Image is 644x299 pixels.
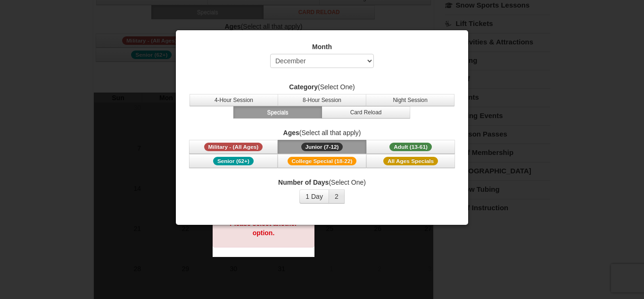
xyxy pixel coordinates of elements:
[389,143,432,151] span: Adult (13-61)
[188,128,456,137] label: (Select all that apply)
[366,140,455,154] button: Adult (13-61)
[190,94,278,106] button: 4-Hour Session
[213,157,254,165] span: Senior (62+)
[366,94,454,106] button: Night Session
[278,94,366,106] button: 8-Hour Session
[283,129,299,137] strong: Ages
[204,143,263,151] span: Military - (All Ages)
[278,140,366,154] button: Junior (7-12)
[329,189,345,204] button: 2
[299,189,329,204] button: 1 Day
[278,154,366,168] button: College Special (18-22)
[189,154,278,168] button: Senior (62+)
[366,154,455,168] button: All Ages Specials
[189,140,278,154] button: Military - (All Ages)
[301,143,343,151] span: Junior (7-12)
[188,178,456,187] label: (Select One)
[289,83,318,91] strong: Category
[233,106,322,119] button: Specials
[188,82,456,92] label: (Select One)
[288,157,357,165] span: College Special (18-22)
[383,157,438,165] span: All Ages Specials
[225,191,302,237] strong: Sorry, we don't offer that option for the dates and ages selected. Please select another option.
[322,106,410,119] button: Card Reload
[312,43,332,51] strong: Month
[278,179,329,186] strong: Number of Days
